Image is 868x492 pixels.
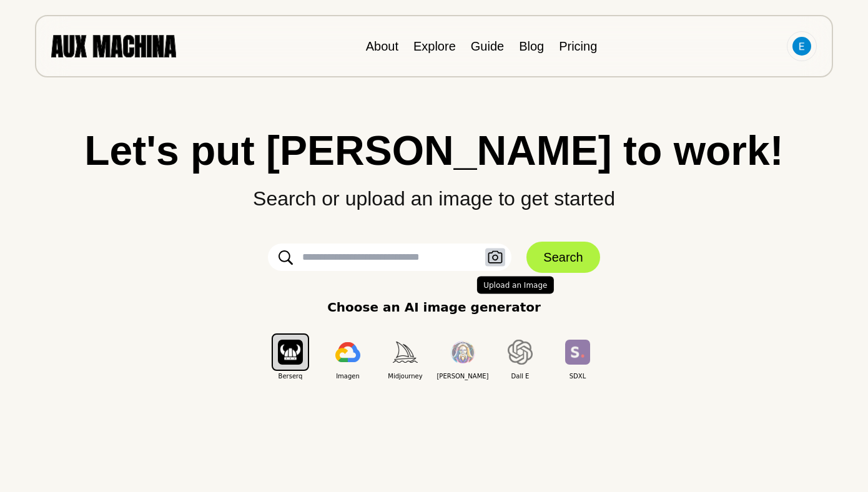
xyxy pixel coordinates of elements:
[413,39,456,53] a: Explore
[366,39,398,53] a: About
[450,341,475,364] img: Leonardo
[526,242,599,273] button: Search
[51,35,176,57] img: AUX MACHINA
[565,340,590,364] img: SDXL
[335,342,360,362] img: Imagen
[25,171,843,214] p: Search or upload an image to get started
[327,298,541,317] p: Choose an AI image generator
[278,340,303,364] img: Berserq
[477,276,553,293] span: Upload an Image
[549,371,606,381] span: SDXL
[792,37,811,56] img: Avatar
[25,130,843,171] h1: Let's put [PERSON_NAME] to work!
[262,371,319,381] span: Berserq
[559,39,597,53] a: Pricing
[434,371,491,381] span: [PERSON_NAME]
[393,342,418,362] img: Midjourney
[519,39,544,53] a: Blog
[471,39,504,53] a: Guide
[508,340,533,365] img: Dall E
[491,371,549,381] span: Dall E
[485,248,505,267] button: Upload an Image
[319,371,377,381] span: Imagen
[377,371,434,381] span: Midjourney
